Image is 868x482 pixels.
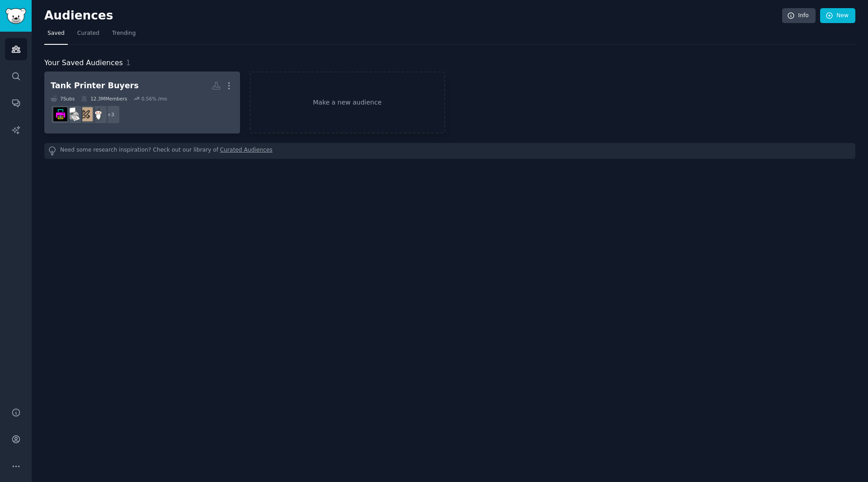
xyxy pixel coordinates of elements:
span: Trending [112,29,136,38]
a: Info [782,8,816,24]
a: Trending [109,26,139,45]
img: Epson [66,107,80,121]
a: Make a new audience [250,72,445,134]
span: 1 [126,58,131,67]
img: printers [53,107,67,121]
a: Curated Audiences [220,146,273,156]
img: BuyItForLife [91,107,105,121]
div: + 3 [101,105,120,124]
span: Your Saved Audiences [44,57,123,69]
img: Printing [79,107,93,121]
span: Curated [77,29,99,38]
a: Tank Printer Buyers7Subs12.3MMembers0.56% /mo+3BuyItForLifePrintingEpsonprinters [44,72,240,134]
div: 7 Sub s [51,95,75,102]
div: 12.3M Members [81,95,127,102]
a: Saved [44,26,68,45]
img: GummySearch logo [5,8,26,24]
a: Curated [74,26,103,45]
h2: Audiences [44,9,782,23]
div: 0.56 % /mo [142,95,167,102]
span: Saved [47,29,65,38]
div: Tank Printer Buyers [51,80,139,91]
div: Need some research inspiration? Check out our library of [44,143,855,159]
a: New [820,8,855,24]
